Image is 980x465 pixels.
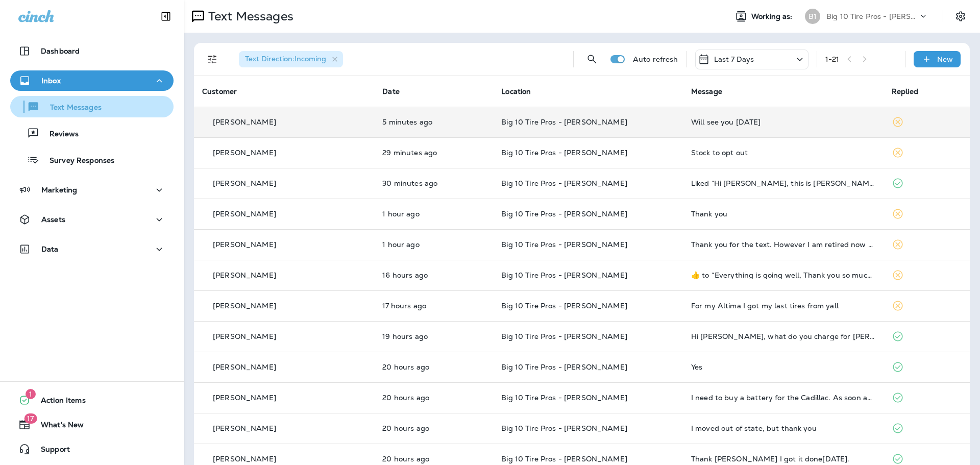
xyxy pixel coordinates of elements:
span: Action Items [31,396,86,408]
span: Location [501,87,531,96]
button: Dashboard [10,41,174,61]
span: Big 10 Tire Pros - [PERSON_NAME] [501,301,627,310]
span: What's New [31,421,84,433]
button: Text Messages [10,96,174,117]
p: Big 10 Tire Pros - [PERSON_NAME] [826,12,918,20]
p: Auto refresh [633,55,678,63]
p: Aug 20, 2025 02:16 PM [382,394,485,402]
p: Marketing [41,186,77,194]
button: 17What's New [10,414,174,435]
div: Text Direction:Incoming [239,51,343,67]
p: Aug 21, 2025 09:25 AM [382,210,485,218]
p: Assets [41,215,65,224]
p: [PERSON_NAME] [213,424,276,432]
button: Inbox [10,70,174,91]
span: Big 10 Tire Pros - [PERSON_NAME] [501,117,627,127]
p: [PERSON_NAME] [213,240,276,249]
span: Text Direction : Incoming [245,54,326,63]
span: Working as: [751,12,795,21]
span: Message [691,87,722,96]
p: Aug 21, 2025 10:20 AM [382,118,485,126]
p: [PERSON_NAME] [213,302,276,310]
p: Dashboard [41,47,80,55]
p: Text Messages [204,9,293,24]
button: Settings [951,7,970,26]
div: Thank you [691,210,875,218]
button: Survey Responses [10,149,174,170]
button: Assets [10,209,174,230]
p: Aug 20, 2025 01:56 PM [382,455,485,463]
span: Date [382,87,400,96]
div: Liked “Hi Tameika, this is Monica from Big 10 Tire Pros - Jackson. Summer heat is here, we have a... [691,179,875,187]
span: Customer [202,87,237,96]
div: Hi Monica, what do you charge for Freon. My vehicle isn't cooling like it should.? [691,332,875,340]
span: Big 10 Tire Pros - [PERSON_NAME] [501,240,627,249]
div: B1 [805,9,820,24]
span: 17 [24,413,37,424]
span: Big 10 Tire Pros - [PERSON_NAME] [501,362,627,372]
p: Aug 20, 2025 05:07 PM [382,302,485,310]
p: Last 7 Days [714,55,754,63]
span: Big 10 Tire Pros - [PERSON_NAME] [501,271,627,280]
span: 1 [26,389,36,399]
p: [PERSON_NAME] [213,363,276,371]
button: Filters [202,49,223,69]
div: For my Altima I got my last tires from yall [691,302,875,310]
span: Big 10 Tire Pros - [PERSON_NAME] [501,393,627,402]
button: Collapse Sidebar [152,6,180,27]
span: Replied [892,87,918,96]
button: Reviews [10,123,174,144]
div: Yes [691,363,875,371]
span: Big 10 Tire Pros - [PERSON_NAME] [501,454,627,463]
p: [PERSON_NAME] [213,394,276,402]
p: [PERSON_NAME] [213,332,276,340]
div: Thank Monica I got it done3wks ago. [691,455,875,463]
p: [PERSON_NAME] [213,149,276,157]
p: Inbox [41,77,61,85]
div: I need to buy a battery for the Cadillac. As soon as I get it I will contact you. Thanks! [691,394,875,402]
div: Stock to opt out [691,149,875,157]
p: Aug 20, 2025 05:52 PM [382,271,485,279]
button: 1Action Items [10,390,174,410]
p: Reviews [39,130,79,139]
div: Thank you for the text. However I am retired now and no longer have a company truck. Y'all were v... [691,240,875,249]
p: Text Messages [40,103,102,113]
button: Marketing [10,180,174,200]
p: Data [41,245,59,253]
p: [PERSON_NAME] [213,271,276,279]
p: [PERSON_NAME] [213,179,276,187]
p: Aug 20, 2025 02:12 PM [382,424,485,432]
p: [PERSON_NAME] [213,210,276,218]
span: Big 10 Tire Pros - [PERSON_NAME] [501,179,627,188]
div: I moved out of state, but thank you [691,424,875,432]
div: 1 - 21 [825,55,840,63]
p: Survey Responses [39,156,114,166]
span: Big 10 Tire Pros - [PERSON_NAME] [501,209,627,218]
span: Support [31,445,70,457]
p: Aug 21, 2025 09:04 AM [382,240,485,249]
p: New [937,55,953,63]
span: Big 10 Tire Pros - [PERSON_NAME] [501,148,627,157]
p: Aug 20, 2025 03:23 PM [382,332,485,340]
div: Will see you Monday [691,118,875,126]
p: [PERSON_NAME] [213,118,276,126]
span: Big 10 Tire Pros - [PERSON_NAME] [501,332,627,341]
button: Data [10,239,174,259]
p: [PERSON_NAME] [213,455,276,463]
p: Aug 21, 2025 09:54 AM [382,179,485,187]
button: Search Messages [582,49,602,69]
p: Aug 21, 2025 09:55 AM [382,149,485,157]
div: ​👍​ to “ Everything is going well, Thank you so much for checking on me you're very kind. Have a ... [691,271,875,279]
span: Big 10 Tire Pros - [PERSON_NAME] [501,424,627,433]
button: Support [10,439,174,459]
p: Aug 20, 2025 02:16 PM [382,363,485,371]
